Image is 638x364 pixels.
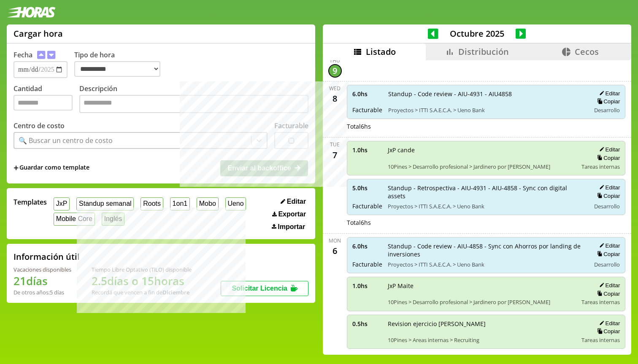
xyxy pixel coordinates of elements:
[232,285,287,292] span: Solicitar Licencia
[388,90,585,98] span: Standup - Code review - AIU-4931 - AIU4858
[14,50,32,59] label: Fecha
[595,192,620,200] button: Copiar
[14,163,89,173] span: +Guardar como template
[597,242,620,249] button: Editar
[575,46,599,57] span: Cecos
[352,242,382,250] span: 6.0 hs
[352,90,382,98] span: 6.0 hs
[14,84,79,115] label: Cantidad
[388,320,576,328] span: Revision ejercicio [PERSON_NAME]
[328,148,342,162] div: 7
[388,336,576,344] span: 10Pines > Areas internas > Recruiting
[14,121,65,130] label: Centro de costo
[388,242,585,258] span: Standup - Code review - AIU-4858 - Sync con Ahorros por landing de inversiones
[597,184,620,191] button: Editar
[197,197,219,210] button: Mobo
[14,197,47,207] span: Templates
[14,251,80,262] h2: Información útil
[595,328,620,335] button: Copiar
[594,202,620,210] span: Desarrollo
[595,98,620,105] button: Copiar
[221,281,308,296] button: Solicitar Licencia
[328,244,342,258] div: 6
[278,197,308,206] button: Editar
[102,213,124,226] button: Inglés
[388,184,584,200] span: Standup - Retrospectiva - AIU-4931 - AIU-4858 - Sync con digital assets
[14,95,73,111] input: Cantidad
[92,273,192,289] h1: 2.5 días o 15 horas
[388,163,576,170] span: 10Pines > Desarrollo profesional > Jardinero por [PERSON_NAME]
[347,122,626,130] div: Total 6 hs
[581,298,620,306] span: Tareas internas
[278,210,306,218] span: Exportar
[14,163,19,173] span: +
[141,197,163,210] button: Roots
[347,352,626,360] div: Total 7.5 hs
[597,320,620,327] button: Editar
[366,46,396,57] span: Listado
[352,106,382,114] span: Facturable
[14,273,71,289] h1: 21 días
[329,237,341,244] div: Mon
[597,282,620,289] button: Editar
[352,146,382,154] span: 1.0 hs
[597,146,620,153] button: Editar
[330,57,340,64] div: Thu
[595,251,620,258] button: Copiar
[329,85,341,92] div: Wed
[76,197,134,210] button: Standup semanal
[595,154,620,162] button: Copiar
[74,50,167,78] label: Tipo de hora
[287,198,306,205] span: Editar
[597,90,620,97] button: Editar
[388,202,584,210] span: Proyectos > ITTI S.A.E.C.A. > Ueno Bank
[581,163,620,170] span: Tareas internas
[92,266,192,273] div: Tiempo Libre Optativo (TiLO) disponible
[278,223,305,231] span: Importar
[54,197,70,210] button: JxP
[19,136,113,145] div: 🔍 Buscar un centro de costo
[352,320,382,328] span: 0.5 hs
[274,121,308,130] label: Facturable
[225,197,246,210] button: Ueno
[595,290,620,297] button: Copiar
[79,95,308,113] textarea: Descripción
[438,28,516,39] span: Octubre 2025
[347,218,626,226] div: Total 6 hs
[7,7,56,18] img: logotipo
[352,260,382,268] span: Facturable
[388,106,585,114] span: Proyectos > ITTI S.A.E.C.A. > Ueno Bank
[170,197,190,210] button: 1on1
[594,261,620,268] span: Desarrollo
[54,213,95,226] button: Mobile Core
[594,106,620,114] span: Desarrollo
[388,298,576,306] span: 10Pines > Desarrollo profesional > Jardinero por [PERSON_NAME]
[92,289,192,296] div: Recordá que vencen a fin de
[388,282,576,290] span: JxP Maite
[162,289,189,296] b: Diciembre
[388,261,585,268] span: Proyectos > ITTI S.A.E.C.A. > Ueno Bank
[388,146,576,154] span: JxP cande
[328,64,342,78] div: 9
[352,202,382,210] span: Facturable
[270,210,308,218] button: Exportar
[323,60,631,353] div: scrollable content
[458,46,509,57] span: Distribución
[330,141,340,148] div: Tue
[79,84,308,115] label: Descripción
[14,28,63,39] h1: Cargar hora
[14,266,71,273] div: Vacaciones disponibles
[352,184,382,192] span: 5.0 hs
[74,61,160,77] select: Tipo de hora
[581,336,620,344] span: Tareas internas
[328,92,342,105] div: 8
[14,289,71,296] div: De otros años: 5 días
[352,282,382,290] span: 1.0 hs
